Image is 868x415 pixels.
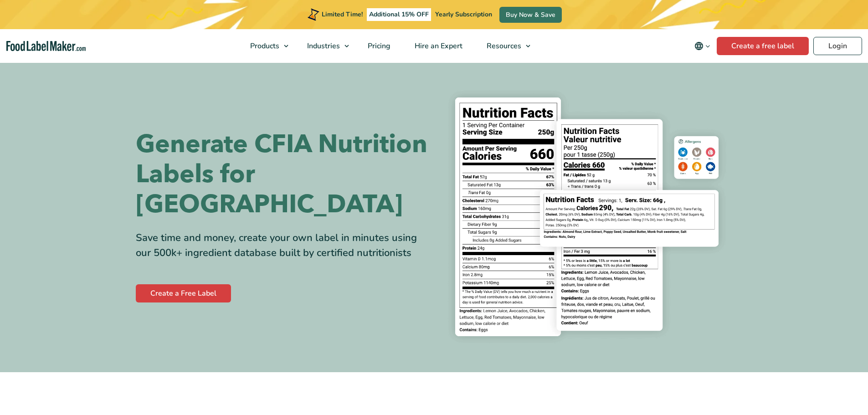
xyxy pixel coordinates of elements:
[717,37,809,55] a: Create a free label
[295,29,354,63] a: Industries
[403,29,473,63] a: Hire an Expert
[484,41,522,51] span: Resources
[247,41,280,51] span: Products
[688,37,717,55] button: Change language
[136,231,427,261] div: Save time and money, create your own label in minutes using our 500k+ ingredient database built b...
[356,29,401,63] a: Pricing
[435,10,492,19] span: Yearly Subscription
[367,8,431,21] span: Additional 15% OFF
[6,41,86,51] a: Food Label Maker homepage
[499,7,562,23] a: Buy Now & Save
[412,41,463,51] span: Hire an Expert
[322,10,363,19] span: Limited Time!
[304,41,341,51] span: Industries
[238,29,293,63] a: Products
[475,29,535,63] a: Resources
[136,129,427,220] h1: Generate CFIA Nutrition Labels for [GEOGRAPHIC_DATA]
[365,41,391,51] span: Pricing
[136,284,231,302] a: Create a Free Label
[813,37,862,55] a: Login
